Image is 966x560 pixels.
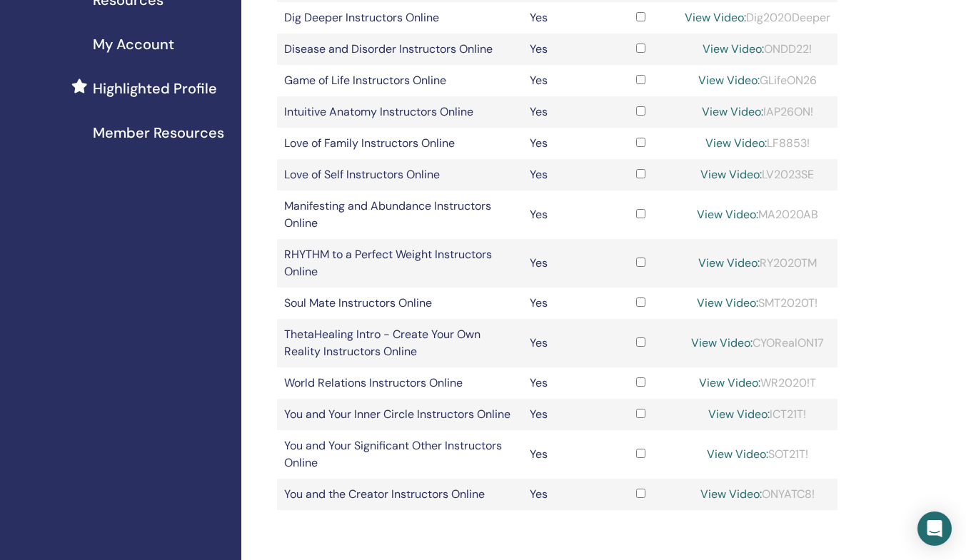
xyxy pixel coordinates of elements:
[685,41,830,58] div: ONDD22!
[277,190,522,239] td: Manifesting and Abundance Instructors Online
[685,9,830,26] div: Dig2020Deeper
[277,319,522,367] td: ThetaHealing Intro - Create Your Own Reality Instructors Online
[703,41,764,56] a: View Video:
[523,2,604,34] td: Yes
[523,430,604,479] td: Yes
[277,128,522,159] td: Love of Family Instructors Online
[685,446,830,463] div: SOT21T!
[523,287,604,319] td: Yes
[523,159,604,190] td: Yes
[523,479,604,510] td: Yes
[917,511,952,546] div: Open Intercom Messenger
[708,407,770,422] a: View Video:
[685,486,830,503] div: ONYATC8!
[93,34,174,55] span: My Account
[277,2,522,34] td: Dig Deeper Instructors Online
[523,399,604,430] td: Yes
[277,65,522,96] td: Game of Life Instructors Online
[685,166,830,183] div: LV2023SE
[523,65,604,96] td: Yes
[685,206,830,223] div: MA2020AB
[277,239,522,287] td: RHYTHM to a Perfect Weight Instructors Online
[523,128,604,159] td: Yes
[699,375,760,390] a: View Video:
[523,34,604,65] td: Yes
[685,255,830,272] div: RY2020TM
[277,399,522,430] td: You and Your Inner Circle Instructors Online
[523,96,604,128] td: Yes
[700,167,762,182] a: View Video:
[93,78,217,99] span: Highlighted Profile
[93,122,224,143] span: Member Resources
[685,103,830,121] div: IAP26ON!
[691,335,753,350] a: View Video:
[685,135,830,152] div: LF8853!
[277,367,522,399] td: World Relations Instructors Online
[685,295,830,312] div: SMT2020T!
[523,367,604,399] td: Yes
[685,72,830,89] div: GLifeON26
[523,319,604,367] td: Yes
[523,190,604,239] td: Yes
[277,159,522,190] td: Love of Self Instructors Online
[698,255,760,270] a: View Video:
[698,73,760,88] a: View Video:
[685,335,830,352] div: CYORealON17
[685,406,830,423] div: ICT21T!
[707,447,768,462] a: View Video:
[277,430,522,479] td: You and Your Significant Other Instructors Online
[702,104,763,119] a: View Video:
[700,487,762,502] a: View Video:
[697,207,758,222] a: View Video:
[523,239,604,287] td: Yes
[277,287,522,319] td: Soul Mate Instructors Online
[277,479,522,510] td: You and the Creator Instructors Online
[697,295,758,310] a: View Video:
[277,34,522,65] td: Disease and Disorder Instructors Online
[685,10,746,25] a: View Video:
[685,375,830,392] div: WR2020!T
[277,96,522,128] td: Intuitive Anatomy Instructors Online
[705,136,767,151] a: View Video:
